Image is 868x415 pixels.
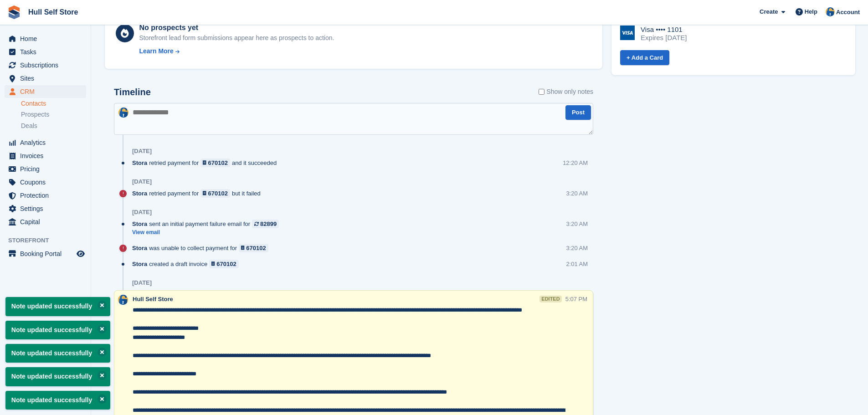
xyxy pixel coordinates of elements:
[132,279,152,287] div: [DATE]
[239,244,268,252] a: 670102
[5,72,86,85] a: menu
[132,260,147,268] span: Stora
[208,159,228,167] div: 670102
[132,260,243,268] div: created a draft invoice
[20,176,75,189] span: Coupons
[641,34,687,42] div: Expires [DATE]
[563,159,588,167] div: 12:20 AM
[5,344,110,363] p: Note updated successfully
[8,236,91,245] span: Storefront
[118,295,128,305] img: Hull Self Store
[209,260,239,268] a: 670102
[805,7,817,16] span: Help
[118,108,128,118] img: Hull Self Store
[139,46,173,56] div: Learn More
[216,260,236,268] div: 670102
[200,159,230,167] a: 670102
[20,59,75,72] span: Subscriptions
[5,149,86,162] a: menu
[5,32,86,45] a: menu
[5,163,86,175] a: menu
[5,189,86,202] a: menu
[139,22,334,33] div: No prospects yet
[132,189,147,198] span: Stora
[539,87,544,97] input: Show only notes
[5,247,86,260] a: menu
[200,189,230,198] a: 670102
[620,50,669,65] a: + Add a Card
[20,247,75,260] span: Booking Portal
[132,209,152,216] div: [DATE]
[133,296,173,302] span: Hull Self Store
[132,189,265,198] div: retried payment for but it failed
[5,391,110,410] p: Note updated successfully
[132,229,283,236] a: View email
[620,26,635,40] img: Visa Logo
[25,5,82,20] a: Hull Self Store
[252,220,279,228] a: 82899
[5,321,110,339] p: Note updated successfully
[20,215,75,228] span: Capital
[5,367,110,386] p: Note updated successfully
[132,148,152,155] div: [DATE]
[21,122,37,130] span: Deals
[20,72,75,85] span: Sites
[566,189,588,198] div: 3:20 AM
[20,136,75,149] span: Analytics
[5,85,86,98] a: menu
[21,121,86,131] a: Deals
[566,220,588,228] div: 3:20 AM
[826,7,835,16] img: Hull Self Store
[139,46,334,56] a: Learn More
[565,295,587,303] div: 5:07 PM
[5,215,86,228] a: menu
[20,202,75,215] span: Settings
[5,176,86,189] a: menu
[132,244,147,252] span: Stora
[20,85,75,98] span: CRM
[20,32,75,45] span: Home
[114,87,151,97] h2: Timeline
[20,189,75,202] span: Protection
[139,33,334,43] div: Storefront lead form submissions appear here as prospects to action.
[246,244,266,252] div: 670102
[760,7,778,16] span: Create
[566,260,588,268] div: 2:01 AM
[5,46,86,58] a: menu
[132,178,152,185] div: [DATE]
[20,46,75,58] span: Tasks
[20,163,75,175] span: Pricing
[260,220,277,228] div: 82899
[641,26,687,34] div: Visa •••• 1101
[132,244,273,252] div: was unable to collect payment for
[132,159,281,167] div: retried payment for and it succeeded
[132,220,147,228] span: Stora
[21,110,49,119] span: Prospects
[132,220,283,228] div: sent an initial payment failure email for
[21,110,86,119] a: Prospects
[5,136,86,149] a: menu
[21,99,86,108] a: Contacts
[836,8,860,17] span: Account
[5,59,86,72] a: menu
[75,248,86,259] a: Preview store
[565,105,591,120] button: Post
[539,296,561,302] div: edited
[5,297,110,316] p: Note updated successfully
[539,87,593,97] label: Show only notes
[132,159,147,167] span: Stora
[566,244,588,252] div: 3:20 AM
[5,202,86,215] a: menu
[20,149,75,162] span: Invoices
[7,5,21,19] img: stora-icon-8386f47178a22dfd0bd8f6a31ec36ba5ce8667c1dd55bd0f319d3a0aa187defe.svg
[208,189,228,198] div: 670102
